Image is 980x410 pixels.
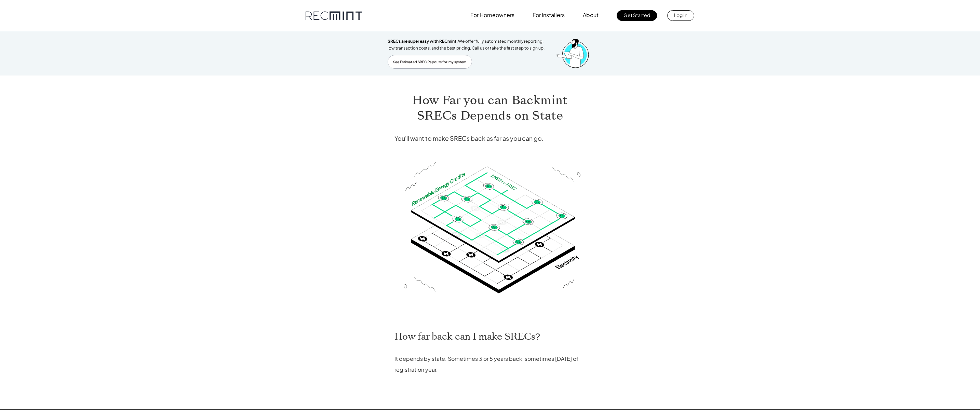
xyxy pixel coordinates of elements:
p: For Homeowners [470,10,514,20]
p: Get Started [623,10,650,20]
a: Log In [667,10,694,21]
p: It depends by state. Sometimes 3 or 5 years back, sometimes [DATE] of registration year. [394,353,586,375]
a: See Estimated SREC Payouts for my system [388,55,472,69]
p: We offer fully automated monthly reporting, low transaction costs, and the best pricing. Call us ... [388,38,549,52]
p: See Estimated SREC Payouts for my system [393,59,467,65]
p: Log In [674,10,687,20]
h4: You'll want to make SRECs back as far as you can go. [394,134,586,143]
h2: How far back can I make SRECs? [394,330,586,343]
span: SRECs are super easy with RECmint. [388,39,458,44]
a: Get Started [617,10,657,21]
p: About [583,10,599,20]
p: For Installers [533,10,565,20]
h1: How Far you can Backmint SRECs Depends on State [394,93,586,123]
